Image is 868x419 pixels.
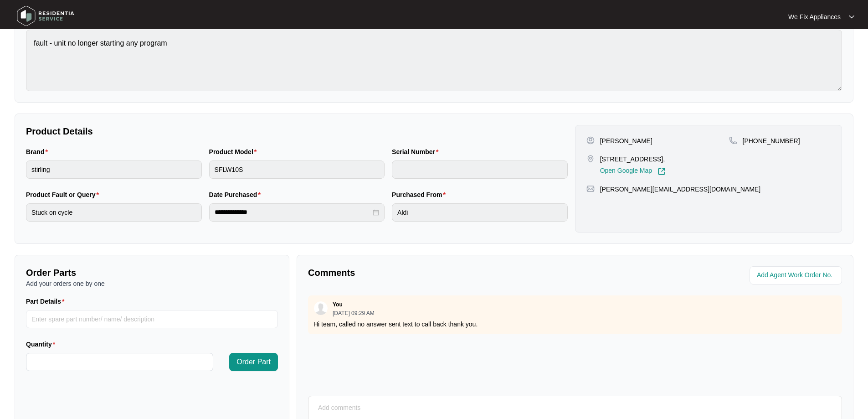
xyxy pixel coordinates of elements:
input: Serial Number [392,160,568,179]
p: Order Parts [26,266,278,279]
label: Purchased From [392,190,449,199]
label: Part Details [26,297,68,306]
button: Order Part [229,353,278,371]
input: Add Agent Work Order No. [757,270,837,281]
p: [PERSON_NAME][EMAIL_ADDRESS][DOMAIN_NAME] [600,185,760,194]
img: residentia service logo [14,2,77,30]
img: map-pin [586,155,595,163]
a: Open Google Map [600,167,666,176]
input: Date Purchased [215,207,371,217]
input: Brand [26,160,202,179]
p: [PHONE_NUMBER] [743,136,800,145]
img: user.svg [314,301,328,315]
p: Comments [308,266,569,279]
label: Product Fault or Query [26,190,103,199]
p: Hi team, called no answer sent text to call back thank you. [313,320,837,329]
p: We Fix Appliances [788,12,841,21]
label: Brand [26,147,51,156]
img: map-pin [586,185,595,193]
img: dropdown arrow [849,15,854,19]
p: Product Details [26,125,568,138]
label: Quantity [26,340,59,349]
input: Product Fault or Query [26,203,202,222]
input: Purchased From [392,203,568,222]
p: [DATE] 09:29 AM [333,310,375,316]
textarea: fault - unit no longer starting any program [26,30,842,91]
label: Date Purchased [209,190,264,199]
p: [PERSON_NAME] [600,136,652,145]
p: [STREET_ADDRESS], [600,155,666,164]
label: Product Model [209,147,261,156]
input: Quantity [26,353,213,371]
img: Link-External [657,167,666,176]
input: Product Model [209,160,385,179]
input: Part Details [26,310,278,328]
label: Serial Number [392,147,442,156]
p: Add your orders one by one [26,279,278,288]
span: Order Part [236,357,271,367]
img: user-pin [586,136,595,145]
img: map-pin [729,136,737,145]
p: You [333,301,343,308]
